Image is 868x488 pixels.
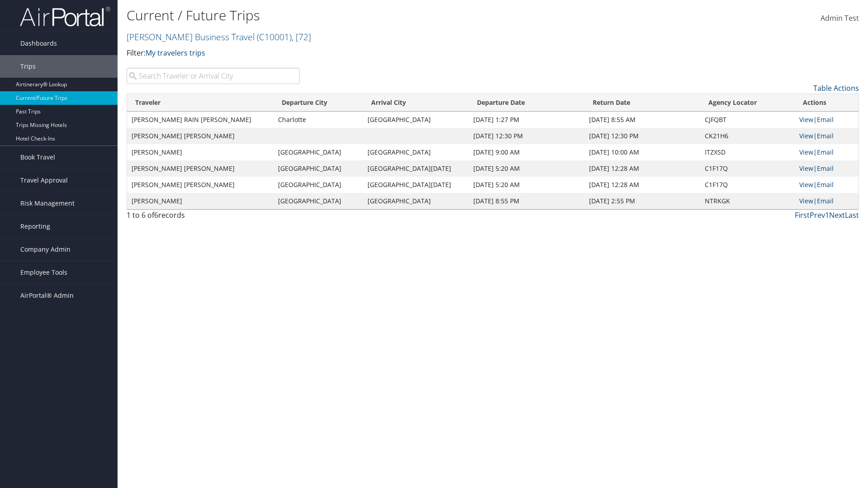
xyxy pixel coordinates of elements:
td: [GEOGRAPHIC_DATA] [274,160,363,177]
td: | [795,160,859,177]
th: Agency Locator: activate to sort column ascending [700,94,795,112]
a: First [795,210,810,220]
td: [DATE] 12:28 AM [585,160,700,177]
td: NTRKGK [700,193,795,209]
span: Book Travel [20,146,55,169]
span: ( C10001 ) [257,31,292,43]
td: [GEOGRAPHIC_DATA] [274,177,363,193]
td: [DATE] 12:28 AM [585,177,700,193]
a: View [799,148,813,156]
span: Dashboards [20,32,57,55]
span: 6 [154,210,158,220]
td: [PERSON_NAME] RAIN [PERSON_NAME] [127,112,274,128]
td: [GEOGRAPHIC_DATA] [274,193,363,209]
span: AirPortal® Admin [20,284,74,307]
div: 1 to 6 of records [127,210,300,225]
a: View [799,180,813,189]
a: Next [829,210,845,220]
span: , [ 72 ] [292,31,311,43]
td: [DATE] 2:55 PM [585,193,700,209]
td: [GEOGRAPHIC_DATA] [363,193,468,209]
a: Email [817,131,834,140]
a: View [799,131,813,140]
td: | [795,177,859,193]
p: Filter: [127,47,615,59]
a: View [799,164,813,173]
span: Trips [20,55,36,78]
th: Actions [795,94,859,112]
img: airportal-logo.png [20,6,110,27]
td: | [795,144,859,160]
a: View [799,115,813,124]
td: [GEOGRAPHIC_DATA] [363,144,468,160]
td: [DATE] 1:27 PM [469,112,585,128]
a: Last [845,210,859,220]
td: CK21H6 [700,128,795,144]
td: [PERSON_NAME] [127,193,274,209]
td: | [795,112,859,128]
td: [DATE] 8:55 PM [469,193,585,209]
td: [GEOGRAPHIC_DATA][DATE] [363,160,468,177]
td: [DATE] 9:00 AM [469,144,585,160]
td: [DATE] 5:20 AM [469,160,585,177]
td: CJFQBT [700,112,795,128]
td: ITZXSD [700,144,795,160]
td: [DATE] 5:20 AM [469,177,585,193]
input: Search Traveler or Arrival City [127,68,300,84]
span: Risk Management [20,192,75,215]
span: Travel Approval [20,169,68,192]
a: Email [817,115,834,124]
td: [PERSON_NAME] [PERSON_NAME] [127,128,274,144]
a: Admin Test [821,5,859,33]
a: Email [817,180,834,189]
a: Email [817,164,834,173]
td: [DATE] 12:30 PM [469,128,585,144]
a: My travelers trips [146,48,205,58]
td: | [795,193,859,209]
a: 1 [825,210,829,220]
td: C1F17Q [700,160,795,177]
td: [GEOGRAPHIC_DATA] [274,144,363,160]
a: Prev [810,210,825,220]
th: Traveler: activate to sort column ascending [127,94,274,112]
td: | [795,128,859,144]
a: Email [817,197,834,205]
a: View [799,197,813,205]
td: C1F17Q [700,177,795,193]
td: [PERSON_NAME] [127,144,274,160]
a: [PERSON_NAME] Business Travel [127,31,311,43]
span: Employee Tools [20,261,67,284]
td: [GEOGRAPHIC_DATA][DATE] [363,177,468,193]
th: Arrival City: activate to sort column ascending [363,94,468,112]
span: Company Admin [20,238,71,261]
span: Reporting [20,215,50,238]
td: [PERSON_NAME] [PERSON_NAME] [127,160,274,177]
span: Admin Test [821,13,859,23]
th: Departure Date: activate to sort column descending [469,94,585,112]
th: Return Date: activate to sort column ascending [585,94,700,112]
th: Departure City: activate to sort column ascending [274,94,363,112]
td: [DATE] 10:00 AM [585,144,700,160]
h1: Current / Future Trips [127,6,615,25]
td: [DATE] 8:55 AM [585,112,700,128]
a: Email [817,148,834,156]
a: Table Actions [813,83,859,93]
td: Charlotte [274,112,363,128]
td: [DATE] 12:30 PM [585,128,700,144]
td: [PERSON_NAME] [PERSON_NAME] [127,177,274,193]
td: [GEOGRAPHIC_DATA] [363,112,468,128]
